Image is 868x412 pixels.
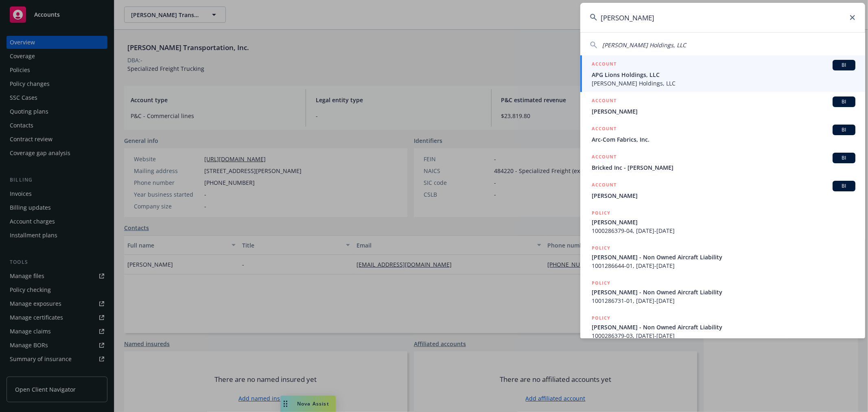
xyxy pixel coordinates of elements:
[592,261,855,270] span: 1001286644-01, [DATE]-[DATE]
[592,296,855,305] span: 1001286731-01, [DATE]-[DATE]
[592,253,855,261] span: [PERSON_NAME] - Non Owned Aircraft Liability
[836,154,852,162] span: BI
[592,125,617,134] h5: ACCOUNT
[592,135,855,144] span: Arc-Com Fabrics, Inc.
[836,182,852,190] span: BI
[580,120,865,148] a: ACCOUNTBIArc-Com Fabrics, Inc.
[592,181,617,191] h5: ACCOUNT
[836,126,852,134] span: BI
[580,274,865,309] a: POLICY[PERSON_NAME] - Non Owned Aircraft Liability1001286731-01, [DATE]-[DATE]
[592,331,855,340] span: 1000286379-03, [DATE]-[DATE]
[592,163,855,172] span: Bricked Inc - [PERSON_NAME]
[592,191,855,200] span: [PERSON_NAME]
[592,153,617,162] h5: ACCOUNT
[580,55,865,92] a: ACCOUNTBIAPG Lions Holdings, LLC[PERSON_NAME] Holdings, LLC
[592,70,855,79] span: APG Lions Holdings, LLC
[580,176,865,204] a: ACCOUNTBI[PERSON_NAME]
[592,314,610,322] h5: POLICY
[592,323,855,331] span: [PERSON_NAME] - Non Owned Aircraft Liability
[580,239,865,274] a: POLICY[PERSON_NAME] - Non Owned Aircraft Liability1001286644-01, [DATE]-[DATE]
[592,60,617,70] h5: ACCOUNT
[580,92,865,120] a: ACCOUNTBI[PERSON_NAME]
[592,288,855,296] span: [PERSON_NAME] - Non Owned Aircraft Liability
[592,226,855,235] span: 1000286379-04, [DATE]-[DATE]
[592,209,610,217] h5: POLICY
[580,3,865,32] input: Search...
[592,79,855,88] span: [PERSON_NAME] Holdings, LLC
[592,244,610,252] h5: POLICY
[592,96,617,106] h5: ACCOUNT
[602,41,686,49] span: [PERSON_NAME] Holdings, LLC
[836,61,852,69] span: BI
[592,107,855,116] span: [PERSON_NAME]
[580,148,865,176] a: ACCOUNTBIBricked Inc - [PERSON_NAME]
[592,279,610,287] h5: POLICY
[836,98,852,105] span: BI
[580,309,865,344] a: POLICY[PERSON_NAME] - Non Owned Aircraft Liability1000286379-03, [DATE]-[DATE]
[580,204,865,239] a: POLICY[PERSON_NAME]1000286379-04, [DATE]-[DATE]
[592,218,855,226] span: [PERSON_NAME]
